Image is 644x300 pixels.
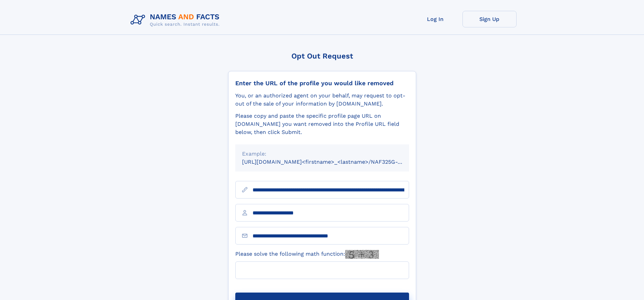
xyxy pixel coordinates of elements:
[242,150,402,158] div: Example:
[235,79,409,87] div: Enter the URL of the profile you would like removed
[235,250,379,259] label: Please solve the following math function:
[228,52,416,60] div: Opt Out Request
[242,159,422,165] small: [URL][DOMAIN_NAME]<firstname>_<lastname>/NAF325G-xxxxxxxx
[235,92,409,108] div: You, or an authorized agent on your behalf, may request to opt-out of the sale of your informatio...
[128,11,225,29] img: Logo Names and Facts
[408,11,462,27] a: Log In
[235,112,409,136] div: Please copy and paste the specific profile page URL on [DOMAIN_NAME] you want removed into the Pr...
[462,11,517,27] a: Sign Up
